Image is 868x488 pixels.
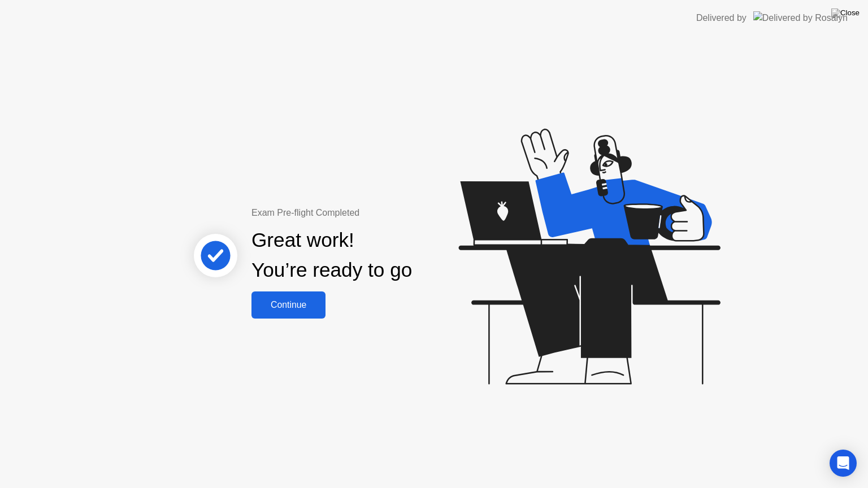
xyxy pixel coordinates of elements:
[830,450,857,477] div: Open Intercom Messenger
[753,11,848,24] img: Delivered by Rosalyn
[831,8,860,18] img: Close
[251,206,485,220] div: Exam Pre-flight Completed
[696,11,747,25] div: Delivered by
[255,300,322,310] div: Continue
[251,225,412,285] div: Great work! You’re ready to go
[251,291,325,319] button: Continue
